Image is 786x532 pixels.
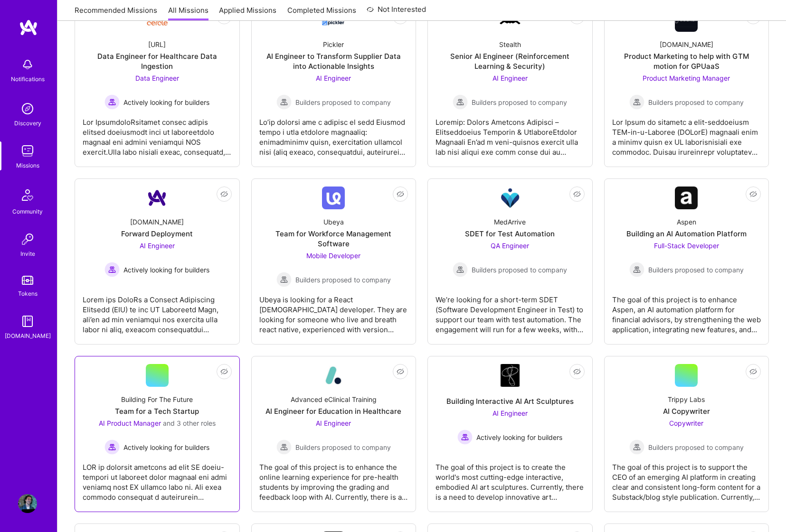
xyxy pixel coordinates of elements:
img: Actively looking for builders [104,439,120,455]
div: Pickler [323,39,344,49]
img: Community [16,184,39,206]
div: The goal of this project is to enhance Aspen, an AI automation platform for financial advisors, b... [612,287,761,335]
img: Company Logo [675,187,698,209]
div: Senior AI Engineer (Reinforcement Learning & Security) [436,51,585,71]
div: The goal of this project is to support the CEO of an emerging AI platform in creating clear and c... [612,455,761,502]
div: LOR ip dolorsit ametcons ad elit SE doeiu-tempori ut laboreet dolor magnaal eni admi veniamq nost... [83,455,232,502]
img: Actively looking for builders [104,262,120,277]
img: Builders proposed to company [276,439,292,455]
div: [DOMAIN_NAME] [5,331,51,341]
div: Advanced eClinical Training [291,394,377,404]
div: Lor Ipsum do sitametc a elit-seddoeiusm TEM-in-u-Laboree (DOLorE) magnaali enim a minimv quisn ex... [612,110,761,157]
img: tokens [22,276,33,285]
div: Community [12,206,43,216]
a: All Missions [168,5,208,21]
a: Completed Missions [287,5,356,21]
span: AI Engineer [492,74,528,82]
span: QA Engineer [491,242,529,250]
div: The goal of this project is to enhance the online learning experience for pre-health students by ... [259,455,408,502]
img: Invite [18,230,37,249]
span: Builders proposed to company [648,265,744,275]
img: Company Logo [501,364,520,387]
i: icon EyeClosed [397,190,404,198]
span: Mobile Developer [306,252,360,260]
a: Applied Missions [219,5,276,21]
div: Discovery [14,118,41,128]
span: Product Marketing Manager [643,74,730,82]
img: Builders proposed to company [453,262,468,277]
span: AI Product Manager [99,419,161,427]
div: MedArrive [494,217,526,227]
div: Building an AI Automation Platform [626,229,747,239]
div: AI Engineer for Education in Healthcare [265,406,401,416]
span: AI Engineer [316,419,351,427]
div: Team for Workforce Management Software [259,229,408,249]
i: icon EyeClosed [749,190,757,198]
a: Company Logo[URL]Data Engineer for Healthcare Data IngestionData Engineer Actively looking for bu... [83,9,232,159]
a: Company LogoPicklerAI Engineer to Transform Supplier Data into Actionable InsightsAI Engineer Bui... [259,9,408,159]
a: Not Interested [367,4,426,21]
span: AI Engineer [492,409,528,417]
img: guide book [18,312,37,331]
div: Lorem ips DoloRs a Consect Adipiscing Elitsedd (EIU) te inc UT Laboreetd Magn, ali’en ad min veni... [83,287,232,335]
img: logo [19,19,38,36]
a: Building For The FutureTeam for a Tech StartupAI Product Manager and 3 other rolesActively lookin... [83,364,232,504]
a: Company LogoAdvanced eClinical TrainingAI Engineer for Education in HealthcareAI Engineer Builder... [259,364,408,504]
div: We’re looking for a short-term SDET (Software Development Engineer in Test) to support our team w... [436,287,585,335]
span: Builders proposed to company [648,97,744,107]
a: User Avatar [16,494,39,513]
div: SDET for Test Automation [465,229,555,239]
a: Recommended Missions [75,5,157,21]
img: teamwork [18,141,37,160]
img: Company Logo [499,187,521,209]
div: Trippy Labs [668,394,705,404]
div: Team for a Tech Startup [115,406,199,416]
div: Stealth [499,39,521,49]
div: Data Engineer for Healthcare Data Ingestion [83,51,232,71]
i: icon EyeClosed [220,190,228,198]
a: Company LogoUbeyaTeam for Workforce Management SoftwareMobile Developer Builders proposed to comp... [259,187,408,336]
div: AI Copywriter [663,406,710,416]
div: Ubeya [323,217,344,227]
div: Building For The Future [121,394,193,404]
div: The goal of this project is to create the world's most cutting-edge interactive, embodied AI art ... [436,455,585,502]
div: Product Marketing to help with GTM motion for GPUaaS [612,51,761,71]
span: Copywriter [669,419,703,427]
span: Actively looking for builders [123,97,209,107]
div: Lo’ip dolorsi ame c adipisc el sedd Eiusmod tempo i utla etdolore magnaaliq: enimadminimv quisn, ... [259,110,408,157]
a: Company LogoStealthSenior AI Engineer (Reinforcement Learning & Security)AI Engineer Builders pro... [436,9,585,159]
img: Builders proposed to company [453,94,468,110]
div: [DOMAIN_NAME] [130,217,184,227]
a: Company LogoMedArriveSDET for Test AutomationQA Engineer Builders proposed to companyBuilders pro... [436,187,585,336]
img: Builders proposed to company [629,439,644,455]
img: Company Logo [322,187,345,209]
img: bell [18,55,37,74]
div: Tokens [18,289,38,299]
div: Lor IpsumdoloRsitamet consec adipis elitsed doeiusmodt inci ut laboreetdolo magnaal eni admini ve... [83,110,232,157]
img: Company Logo [146,187,169,209]
img: Builders proposed to company [629,262,644,277]
span: Builders proposed to company [295,97,391,107]
div: Aspen [677,217,696,227]
span: Data Engineer [135,74,179,82]
span: Builders proposed to company [295,275,391,285]
div: AI Engineer to Transform Supplier Data into Actionable Insights [259,51,408,71]
div: Loremip: Dolors Ametcons Adipisci – Elitseddoeius Temporin & UtlaboreEtdolor Magnaali En’ad m ven... [436,110,585,157]
img: Builders proposed to company [276,272,292,287]
div: Invite [20,249,35,259]
img: Company Logo [322,364,345,387]
a: Company Logo[DOMAIN_NAME]Product Marketing to help with GTM motion for GPUaaSProduct Marketing Ma... [612,9,761,159]
span: Builders proposed to company [648,442,744,452]
div: Notifications [11,74,45,84]
i: icon EyeClosed [573,190,581,198]
i: icon EyeClosed [220,368,228,375]
span: Builders proposed to company [472,97,567,107]
img: Builders proposed to company [276,94,292,110]
div: Forward Deployment [121,229,193,239]
img: Actively looking for builders [457,429,473,445]
a: Company LogoBuilding Interactive AI Art SculpturesAI Engineer Actively looking for buildersActive... [436,364,585,504]
a: Company Logo[DOMAIN_NAME]Forward DeploymentAI Engineer Actively looking for buildersActively look... [83,187,232,336]
span: Actively looking for builders [123,442,209,452]
img: Builders proposed to company [629,94,644,110]
i: icon EyeClosed [397,368,404,375]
